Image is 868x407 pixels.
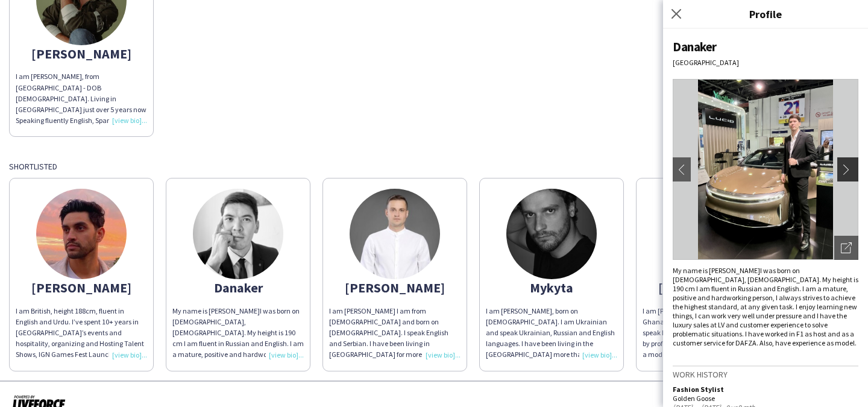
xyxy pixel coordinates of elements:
[193,189,283,279] img: thumb-6666cc073ab40.jpeg
[172,282,304,293] div: Danaker
[673,385,858,394] div: Fashion Stylist
[16,282,147,293] div: [PERSON_NAME]
[673,39,858,55] div: Danaker
[486,282,617,293] div: Mykyta
[673,394,858,403] div: Golden Goose
[673,266,858,347] div: My name is [PERSON_NAME]I was born on [DEMOGRAPHIC_DATA], [DEMOGRAPHIC_DATA]. My height is 190 cm...
[36,189,127,279] img: thumb-68b5eaf1cad37.jpg
[673,79,858,260] img: Crew avatar or photo
[506,189,597,279] img: thumb-624cad2448fdd.jpg
[643,306,774,361] div: I am [PERSON_NAME], an 181 cm tall Ghanaian. DOB [DEMOGRAPHIC_DATA]. I speak English and Twi flue...
[16,306,147,361] div: I am British, height 188cm, fluent in English and Urdu. I’ve spent 10+ years in [GEOGRAPHIC_DATA]...
[329,306,461,361] div: I am [PERSON_NAME] I am from [DEMOGRAPHIC_DATA] and born on [DEMOGRAPHIC_DATA]. I speak English a...
[643,282,774,293] div: [PERSON_NAME]
[16,48,147,59] div: [PERSON_NAME]
[329,282,461,293] div: [PERSON_NAME]
[9,161,859,172] div: Shortlisted
[16,71,147,126] div: I am [PERSON_NAME], from [GEOGRAPHIC_DATA] - DOB [DEMOGRAPHIC_DATA]. Living in [GEOGRAPHIC_DATA] ...
[673,58,858,67] div: [GEOGRAPHIC_DATA]
[673,369,858,380] h3: Work history
[350,189,440,279] img: thumb-6899adfe794ce.jpeg
[834,236,858,260] div: Open photos pop-in
[172,306,304,361] div: My name is [PERSON_NAME]I was born on [DEMOGRAPHIC_DATA], [DEMOGRAPHIC_DATA]. My height is 190 cm...
[663,6,868,22] h3: Profile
